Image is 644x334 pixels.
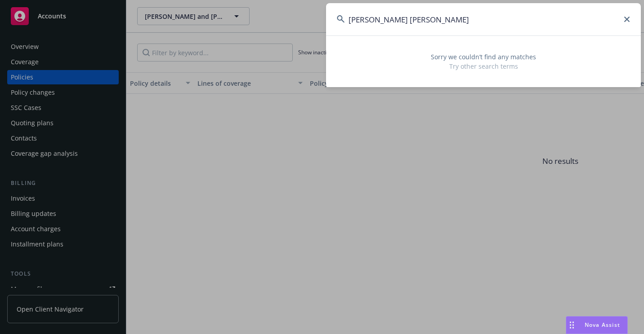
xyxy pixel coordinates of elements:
[585,321,620,329] span: Nova Assist
[566,316,577,334] div: Drag to move
[337,62,630,71] span: Try other search terms
[337,52,630,62] span: Sorry we couldn’t find any matches
[566,316,628,334] button: Nova Assist
[326,3,641,35] input: Search...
